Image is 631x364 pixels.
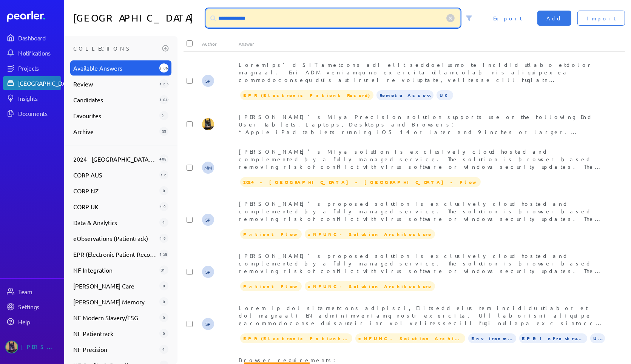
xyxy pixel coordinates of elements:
[159,281,168,290] div: 0
[202,266,214,278] span: Sarah Pendlebury
[3,338,61,356] a: Tung Nguyen's photo[PERSON_NAME]
[240,333,352,343] span: EPR (Electronic Patient Record)
[202,318,214,330] span: Sarah Pendlebury
[18,79,74,87] div: [GEOGRAPHIC_DATA]
[355,333,465,343] span: zNFUNC - Solution Architecture
[73,281,156,290] span: [PERSON_NAME] Care
[159,95,168,104] div: 1049
[5,341,18,353] img: Tung Nguyen
[159,345,168,354] div: 4
[159,111,168,120] div: 2
[546,14,562,22] span: Add
[376,90,434,100] span: Remote Access
[239,148,602,261] span: [PERSON_NAME]'s Miya solution is exclusively cloud hosted and complemented by a fully managed ser...
[240,90,373,100] span: EPR (Electronic Patient Record)
[159,218,168,227] div: 4
[73,42,159,54] h3: Collections
[159,313,168,322] div: 0
[3,31,61,45] a: Dashboard
[202,162,214,174] span: Michelle Manuel
[240,229,302,239] span: Patient Flow
[73,127,156,136] span: Archive
[18,34,60,42] div: Dashboard
[468,333,516,343] span: Environment
[18,288,60,295] div: Team
[18,318,60,325] div: Help
[73,111,156,120] span: Favourites
[586,14,616,22] span: Import
[73,9,203,27] h1: [GEOGRAPHIC_DATA]
[73,63,156,72] span: Available Answers
[159,202,168,211] div: 19
[240,281,302,291] span: Patient Flow
[73,345,156,354] span: NF Precision
[73,186,156,195] span: CORP NZ
[159,186,168,195] div: 0
[73,329,156,338] span: NF Patientrack
[73,297,156,306] span: [PERSON_NAME] Memory
[73,234,156,243] span: eObservations (Patientrack)
[519,333,587,343] span: EPR Infrastructure
[18,64,60,72] div: Projects
[73,154,156,163] span: 2024 - [GEOGRAPHIC_DATA] - [GEOGRAPHIC_DATA] - Flow
[305,229,435,239] span: zNFUNC - Solution Architecture
[159,170,168,179] div: 16
[159,265,168,275] div: 31
[3,300,61,313] a: Settings
[159,79,168,88] div: 1292
[159,329,168,338] div: 0
[537,11,571,26] button: Add
[240,177,481,187] span: 2024 - VIC - Peninsula - Flow
[73,218,156,227] span: Data & Analytics
[73,313,156,322] span: NF Modern Slavery/ESG
[73,170,156,179] span: CORP AUS
[21,341,59,353] div: [PERSON_NAME]
[484,11,531,26] button: Export
[590,333,605,343] span: UK
[159,63,168,72] div: 2061
[202,118,214,130] img: Tung Nguyen
[239,113,604,271] span: [PERSON_NAME]'s Miya Precision solution supports use on the following End User Tablets, Laptops, ...
[159,154,168,163] div: 408
[493,14,522,22] span: Export
[18,94,60,102] div: Insights
[3,91,61,105] a: Insights
[73,202,156,211] span: CORP UK
[3,315,61,329] a: Help
[18,110,60,117] div: Documents
[202,214,214,226] span: Sarah Pendlebury
[73,79,156,88] span: Review
[159,297,168,306] div: 0
[3,285,61,298] a: Team
[73,265,156,275] span: NF Integration
[305,281,435,291] span: zNFUNC - Solution Architecture
[239,252,604,357] span: [PERSON_NAME]'s proposed solution is exclusively cloud hosted and complemented by a fully managed...
[239,41,606,47] div: Answer
[3,46,61,60] a: Notifications
[3,106,61,120] a: Documents
[18,49,60,57] div: Notifications
[3,76,61,90] a: [GEOGRAPHIC_DATA]
[239,200,604,305] span: [PERSON_NAME]'s proposed solution is exclusively cloud hosted and complemented by a fully managed...
[159,127,168,136] div: 35
[18,303,60,310] div: Settings
[159,250,168,259] div: 158
[577,11,625,26] button: Import
[3,61,61,75] a: Projects
[7,11,61,22] a: Dashboard
[437,90,453,100] span: UK
[202,41,239,47] div: Author
[73,250,156,259] span: EPR (Electronic Patient Record)
[73,95,156,104] span: Candidates
[202,75,214,87] span: Sarah Pendlebury
[159,234,168,243] div: 19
